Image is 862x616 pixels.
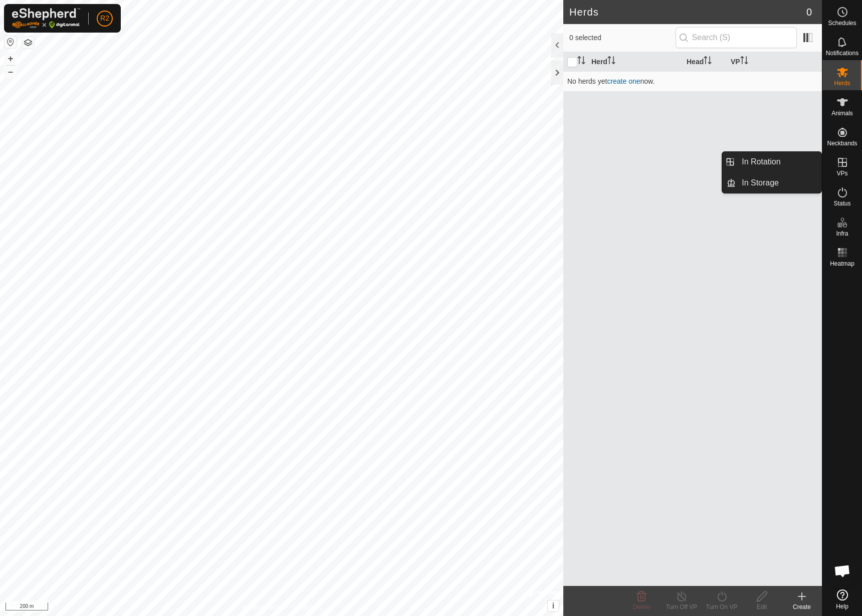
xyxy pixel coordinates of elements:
span: Notifications [826,50,858,56]
a: create one [607,77,640,85]
button: + [5,53,17,65]
span: Help [836,603,848,609]
span: Delete [633,603,651,610]
li: In Storage [722,173,821,193]
td: No herds yet now. [563,71,822,91]
p-sorticon: Activate to sort [740,58,748,66]
span: Neckbands [827,140,857,146]
button: – [5,66,17,78]
span: In Storage [742,177,779,189]
p-sorticon: Activate to sort [577,58,585,66]
th: Herd [587,52,683,72]
span: i [552,601,554,610]
div: Create [782,602,822,611]
div: Turn On VP [702,602,742,611]
span: Animals [831,110,853,116]
div: Edit [742,602,782,611]
div: Turn Off VP [662,602,702,611]
span: R2 [100,13,109,24]
a: Privacy Policy [242,603,280,612]
span: Herds [834,80,850,86]
span: 0 [806,5,812,20]
th: Head [683,52,727,72]
span: VPs [836,170,847,176]
button: Reset Map [5,36,17,48]
h2: Herds [569,6,806,18]
button: i [548,600,559,611]
span: 0 selected [569,33,676,43]
img: Gallagher Logo [12,8,80,29]
span: Schedules [828,20,856,26]
p-sorticon: Activate to sort [704,58,712,66]
a: Contact Us [292,603,321,612]
th: VP [727,52,822,72]
span: Infra [836,231,848,237]
span: Status [833,200,850,207]
p-sorticon: Activate to sort [607,58,615,66]
a: Help [822,585,862,613]
div: Aprire la chat [827,556,857,586]
a: In Rotation [736,152,821,172]
a: In Storage [736,173,821,193]
li: In Rotation [722,152,821,172]
span: In Rotation [742,156,780,168]
span: Heatmap [830,261,854,267]
button: Map Layers [22,37,34,49]
input: Search (S) [676,27,797,48]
